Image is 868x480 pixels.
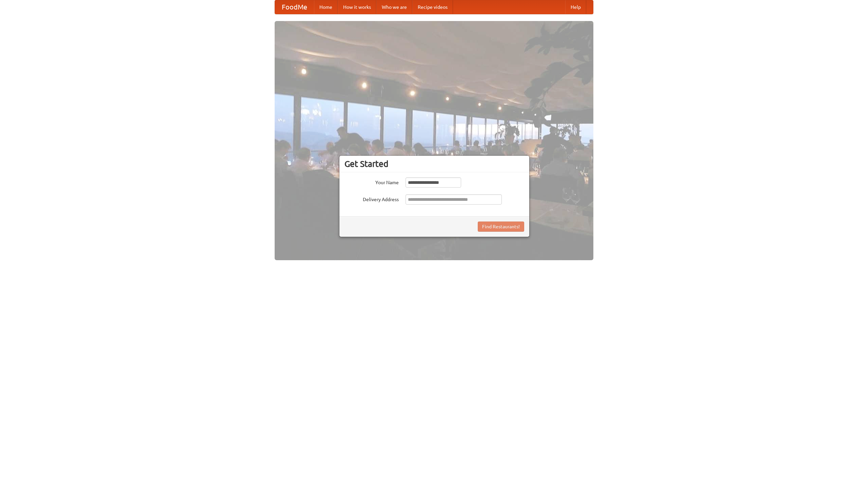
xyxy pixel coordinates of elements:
a: Recipe videos [412,0,453,14]
a: How it works [338,0,376,14]
h3: Get Started [344,159,524,169]
label: Your Name [344,177,399,186]
a: Help [565,0,586,14]
label: Delivery Address [344,194,399,203]
button: Find Restaurants! [478,222,524,232]
a: Home [314,0,338,14]
a: FoodMe [275,0,314,14]
a: Who we are [376,0,412,14]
